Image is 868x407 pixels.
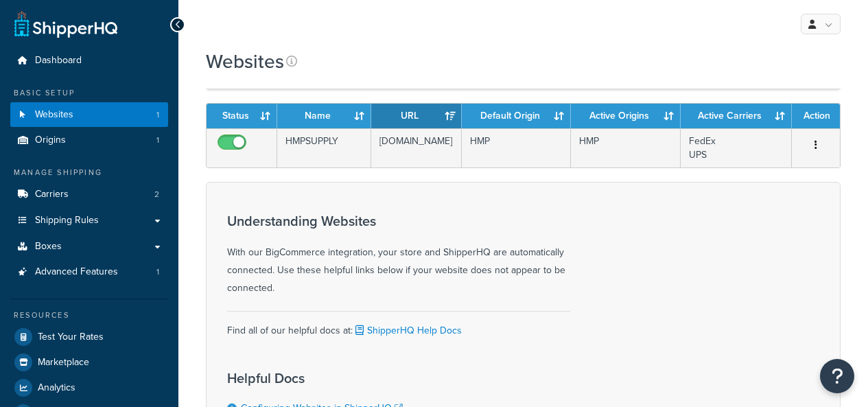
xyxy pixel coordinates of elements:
li: Origins [10,128,168,153]
span: 1 [156,109,159,121]
li: Advanced Features [10,259,168,285]
div: Resources [10,310,168,321]
th: Name: activate to sort column ascending [277,104,371,128]
div: Basic Setup [10,87,168,99]
th: URL: activate to sort column ascending [371,104,462,128]
a: Dashboard [10,48,168,73]
th: Active Carriers: activate to sort column ascending [681,104,792,128]
h3: Helpful Docs [227,371,474,386]
span: Websites [35,109,73,121]
th: Action [792,104,840,128]
td: HMP [462,128,571,167]
span: Dashboard [35,55,82,67]
span: Carriers [35,189,69,200]
span: Test Your Rates [38,332,104,343]
span: Shipping Rules [35,215,99,226]
span: Marketplace [38,357,89,369]
a: Test Your Rates [10,325,168,349]
a: Boxes [10,234,168,259]
a: Shipping Rules [10,208,168,233]
h1: Websites [206,48,284,75]
a: Websites 1 [10,102,168,128]
span: 2 [154,189,159,200]
a: ShipperHQ Help Docs [353,323,462,338]
th: Active Origins: activate to sort column ascending [571,104,681,128]
span: Boxes [35,241,62,253]
td: [DOMAIN_NAME] [371,128,462,167]
a: Origins 1 [10,128,168,153]
td: HMPSUPPLY [277,128,371,167]
span: 1 [156,266,159,278]
a: Carriers 2 [10,182,168,207]
a: Advanced Features 1 [10,259,168,285]
button: Open Resource Center [820,359,854,393]
th: Default Origin: activate to sort column ascending [462,104,571,128]
div: Manage Shipping [10,167,168,178]
td: HMP [571,128,681,167]
h3: Understanding Websites [227,213,570,229]
li: Websites [10,102,168,128]
li: Carriers [10,182,168,207]
a: ShipperHQ Home [14,10,117,38]
span: Advanced Features [35,266,118,278]
td: FedEx UPS [681,128,792,167]
span: 1 [156,135,159,146]
span: Analytics [38,382,75,394]
a: Analytics [10,375,168,400]
div: With our BigCommerce integration, your store and ShipperHQ are automatically connected. Use these... [227,213,570,297]
span: Origins [35,135,66,146]
div: Find all of our helpful docs at: [227,311,570,340]
th: Status: activate to sort column ascending [207,104,277,128]
a: Marketplace [10,350,168,375]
